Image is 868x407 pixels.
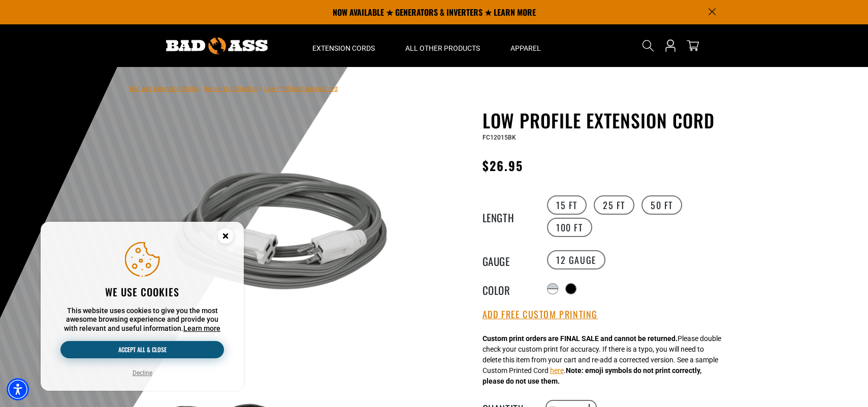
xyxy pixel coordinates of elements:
[204,85,258,92] a: Return to Collection
[483,366,701,385] strong: Note: emoji symbols do not print correctly, please do not use them.
[547,195,587,215] label: 15 FT
[130,368,155,378] button: Decline
[260,85,262,92] span: ›
[264,85,338,92] span: Low Profile Extension Cord
[483,282,533,295] legend: Color
[550,365,564,376] button: here
[483,156,523,175] span: $26.95
[312,44,375,53] span: Extension Cords
[483,253,533,266] legend: Gauge
[297,24,390,67] summary: Extension Cords
[483,309,598,320] button: Add Free Custom Printing
[483,333,721,387] div: Please double check your custom print for accuracy. If there is a typo, you will need to delete t...
[183,324,220,332] a: This website uses cookies to give you the most awesome browsing experience and provide you with r...
[483,110,731,131] h1: Low Profile Extension Cord
[495,24,556,67] summary: Apparel
[207,222,244,253] button: Close this option
[166,38,268,54] img: Bad Ass Extension Cords
[641,195,682,215] label: 50 FT
[130,85,198,92] a: Bad Ass Extension Cords
[483,334,678,343] strong: Custom print orders are FINAL SALE and cannot be returned.
[510,44,541,53] span: Apparel
[159,112,405,357] img: grey & white
[200,85,202,92] span: ›
[547,250,605,269] label: 12 Gauge
[483,134,516,141] span: FC12015BK
[60,307,224,333] p: This website uses cookies to give you the most awesome browsing experience and provide you with r...
[405,44,480,53] span: All Other Products
[41,222,244,391] aside: Cookie Consent
[130,82,338,94] nav: breadcrumbs
[685,40,701,52] a: cart
[483,210,533,223] legend: Length
[594,195,634,215] label: 25 FT
[60,285,224,298] h2: We use cookies
[547,218,592,237] label: 100 FT
[390,24,495,67] summary: All Other Products
[7,378,29,400] div: Accessibility Menu
[60,341,224,358] button: Accept all & close
[662,24,679,67] a: Open this option
[640,38,656,54] summary: Search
